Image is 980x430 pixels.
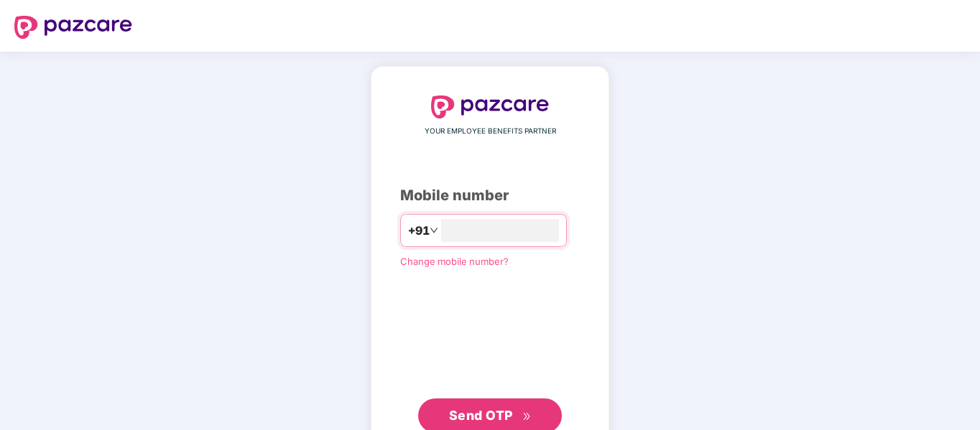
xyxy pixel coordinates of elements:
[430,226,438,235] span: down
[14,16,132,39] img: logo
[522,412,532,421] span: double-right
[400,184,580,207] div: Mobile number
[425,126,556,137] span: YOUR EMPLOYEE BENEFITS PARTNER
[449,408,513,423] span: Send OTP
[408,222,430,240] span: +91
[400,256,509,267] a: Change mobile number?
[431,95,549,118] img: logo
